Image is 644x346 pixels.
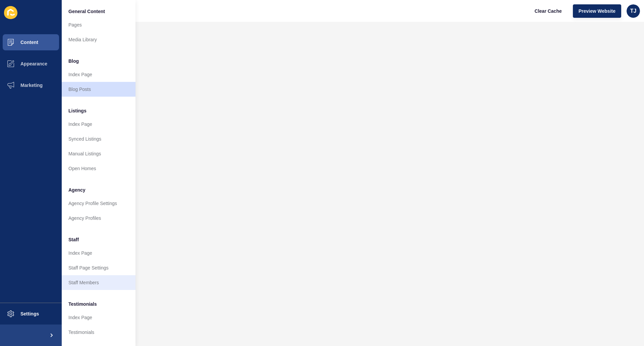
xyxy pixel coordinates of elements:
span: Preview Website [579,8,615,14]
a: Manual Listings [62,146,136,161]
a: Index Page [62,246,136,260]
a: Pages [62,17,136,32]
a: Index Page [62,310,136,325]
span: Listings [68,107,87,114]
span: Clear Cache [535,8,562,14]
a: Open Homes [62,161,136,176]
a: Index Page [62,67,136,82]
span: Testimonials [68,301,97,307]
span: TJ [630,8,637,14]
span: General Content [68,8,105,15]
a: Agency Profile Settings [62,196,136,211]
a: Index Page [62,117,136,132]
button: Preview Website [573,4,621,18]
a: Media Library [62,32,136,47]
span: Blog [68,58,79,64]
a: Staff Members [62,275,136,290]
a: Synced Listings [62,132,136,146]
button: Clear Cache [529,4,568,18]
a: Blog Posts [62,82,136,97]
span: Agency [68,187,86,193]
a: Agency Profiles [62,211,136,226]
a: Testimonials [62,325,136,340]
span: Staff [68,236,79,243]
a: Staff Page Settings [62,260,136,275]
